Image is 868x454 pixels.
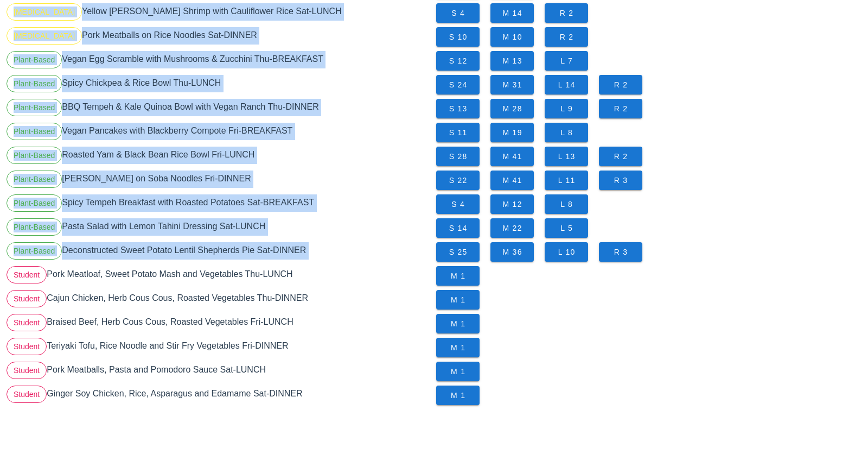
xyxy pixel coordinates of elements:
button: R 2 [545,3,588,23]
span: L 13 [553,152,579,161]
button: L 8 [545,123,588,142]
div: Spicy Chickpea & Rice Bowl Thu-LUNCH [4,73,434,97]
div: Vegan Egg Scramble with Mushrooms & Zucchini Thu-BREAKFAST [4,49,434,73]
button: S 14 [436,218,480,238]
span: L 14 [553,80,579,89]
div: Roasted Yam & Black Bean Rice Bowl Fri-LUNCH [4,144,434,168]
span: Student [14,291,40,307]
span: Plant-Based [14,219,55,235]
span: L 11 [553,176,579,185]
span: [MEDICAL_DATA] [14,28,75,44]
button: M 13 [490,51,534,71]
div: Pasta Salad with Lemon Tahini Dressing Sat-LUNCH [4,216,434,240]
span: M 1 [445,319,471,328]
button: L 13 [545,147,588,166]
span: Plant-Based [14,195,55,211]
div: Yellow [PERSON_NAME] Shrimp with Cauliflower Rice Sat-LUNCH [4,1,434,25]
span: M 13 [499,56,525,65]
span: S 10 [445,33,471,41]
span: S 13 [445,104,471,113]
button: S 24 [436,75,480,94]
button: S 11 [436,123,480,142]
div: Braised Beef, Herb Cous Cous, Roasted Vegetables Fri-LUNCH [4,312,434,336]
span: [MEDICAL_DATA] [14,4,75,20]
span: Plant-Based [14,52,55,68]
button: M 31 [490,75,534,94]
button: L 11 [545,171,588,190]
span: L 9 [553,104,579,113]
span: Plant-Based [14,99,55,116]
span: Student [14,386,40,402]
span: R 3 [608,248,634,256]
div: Pork Meatballs on Rice Noodles Sat-DINNER [4,25,434,49]
span: M 1 [445,295,471,304]
span: M 14 [499,9,525,17]
span: Plant-Based [14,123,55,140]
div: BBQ Tempeh & Kale Quinoa Bowl with Vegan Ranch Thu-DINNER [4,97,434,121]
span: M 1 [445,272,471,280]
span: S 14 [445,224,471,232]
button: M 41 [490,171,534,190]
span: M 19 [499,128,525,137]
span: R 2 [553,9,579,17]
button: L 14 [545,75,588,94]
span: S 12 [445,56,471,65]
div: Cajun Chicken, Herb Cous Cous, Roasted Vegetables Thu-DINNER [4,288,434,312]
span: Plant-Based [14,171,55,187]
button: R 2 [599,147,642,166]
button: L 7 [545,51,588,71]
button: M 14 [490,3,534,23]
span: M 12 [499,200,525,209]
button: R 2 [599,99,642,118]
span: L 5 [553,224,579,232]
button: L 5 [545,218,588,238]
span: S 28 [445,152,471,161]
span: M 41 [499,152,525,161]
span: M 41 [499,176,525,185]
span: R 2 [608,104,634,113]
span: R 2 [553,33,579,41]
span: L 10 [553,248,579,256]
span: M 1 [445,391,471,400]
div: Ginger Soy Chicken, Rice, Asparagus and Edamame Sat-DINNER [4,383,434,407]
span: S 4 [445,9,471,17]
span: M 31 [499,80,525,89]
span: Student [14,267,40,283]
span: M 1 [445,343,471,352]
button: R 2 [599,75,642,94]
span: M 10 [499,33,525,41]
span: Plant-Based [14,75,55,92]
button: M 1 [436,338,480,357]
button: M 28 [490,99,534,118]
div: Vegan Pancakes with Blackberry Compote Fri-BREAKFAST [4,121,434,144]
button: M 1 [436,314,480,333]
button: M 22 [490,218,534,238]
span: L 7 [553,56,579,65]
button: L 10 [545,242,588,262]
button: S 28 [436,147,480,166]
span: R 2 [608,80,634,89]
button: M 36 [490,242,534,262]
span: M 28 [499,104,525,113]
button: S 13 [436,99,480,118]
span: M 22 [499,224,525,232]
span: L 8 [553,128,579,137]
div: Pork Meatballs, Pasta and Pomodoro Sauce Sat-LUNCH [4,360,434,383]
span: S 25 [445,248,471,256]
button: S 10 [436,27,480,47]
button: M 1 [436,362,480,381]
span: L 8 [553,200,579,209]
span: Student [14,362,40,379]
span: M 36 [499,248,525,256]
div: Deconstructed Sweet Potato Lentil Shepherds Pie Sat-DINNER [4,240,434,264]
div: Spicy Tempeh Breakfast with Roasted Potatoes Sat-BREAKFAST [4,192,434,216]
div: Teriyaki Tofu, Rice Noodle and Stir Fry Vegetables Fri-DINNER [4,336,434,360]
span: S 11 [445,128,471,137]
button: R 2 [545,27,588,47]
span: S 24 [445,80,471,89]
button: L 8 [545,194,588,214]
button: S 12 [436,51,480,71]
button: S 22 [436,171,480,190]
span: Student [14,338,40,355]
button: M 19 [490,123,534,142]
